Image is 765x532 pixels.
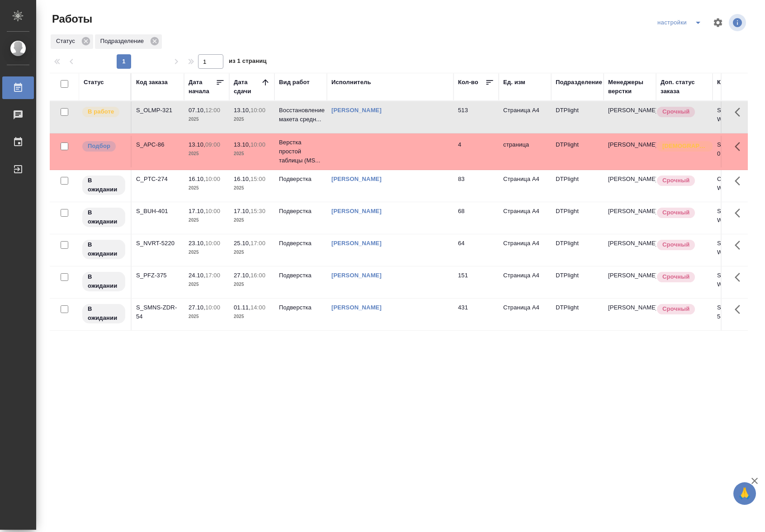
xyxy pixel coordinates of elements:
[234,141,250,148] p: 13.10,
[189,141,205,148] p: 13.10,
[205,107,220,114] p: 12:00
[136,175,179,184] div: C_PTC-274
[189,149,225,158] p: 2025
[662,272,689,281] p: Срочный
[713,234,765,266] td: S_NVRT-5220-WK-013
[279,175,322,184] p: Подверстка
[331,304,382,311] a: [PERSON_NAME]
[88,240,120,258] p: В ожидании
[453,299,499,330] td: 431
[250,240,265,247] p: 17:00
[189,78,216,96] div: Дата начала
[88,208,120,226] p: В ожидании
[189,280,225,289] p: 2025
[81,271,126,292] div: Исполнитель назначен, приступать к работе пока рано
[662,304,689,313] p: Срочный
[100,37,147,46] p: Подразделение
[608,106,652,115] p: [PERSON_NAME]
[453,136,499,167] td: 4
[279,138,322,165] p: Верстка простой таблицы (MS...
[88,176,120,194] p: В ожидании
[234,115,270,124] p: 2025
[229,56,267,69] span: из 1 страниц
[88,304,120,323] p: В ожидании
[713,101,765,133] td: S_OLMP-321-WK-011
[551,101,604,133] td: DTPlight
[250,208,265,214] p: 15:30
[551,299,604,330] td: DTPlight
[136,207,179,216] div: S_BUH-401
[729,14,748,31] span: Посмотреть информацию
[234,304,250,311] p: 01.11,
[453,170,499,202] td: 83
[50,12,92,26] span: Работы
[250,272,265,279] p: 16:00
[279,78,310,87] div: Вид работ
[234,272,250,279] p: 27.10,
[136,239,179,248] div: S_NVRT-5220
[234,248,270,257] p: 2025
[250,176,265,182] p: 15:00
[234,184,270,193] p: 2025
[189,115,225,124] p: 2025
[205,176,220,182] p: 10:00
[234,176,250,182] p: 16.10,
[189,216,225,225] p: 2025
[189,248,225,257] p: 2025
[81,207,126,228] div: Исполнитель назначен, приступать к работе пока рано
[205,208,220,214] p: 10:00
[136,271,179,280] div: S_PFZ-375
[189,240,205,247] p: 23.10,
[56,37,78,46] p: Статус
[733,482,756,505] button: 🙏
[234,312,270,321] p: 2025
[331,107,382,114] a: [PERSON_NAME]
[234,149,270,158] p: 2025
[608,140,652,149] p: [PERSON_NAME]
[608,207,652,216] p: [PERSON_NAME]
[713,170,765,202] td: C_PTC-274-WK-001
[205,141,220,148] p: 09:00
[88,107,114,116] p: В работе
[81,303,126,324] div: Исполнитель назначен, приступать к работе пока рано
[234,216,270,225] p: 2025
[189,184,225,193] p: 2025
[84,78,104,87] div: Статус
[458,78,478,87] div: Кол-во
[499,170,551,202] td: Страница А4
[95,34,162,49] div: Подразделение
[205,240,220,247] p: 10:00
[250,141,265,148] p: 10:00
[729,202,751,224] button: Здесь прячутся важные кнопки
[662,176,689,185] p: Срочный
[331,176,382,182] a: [PERSON_NAME]
[234,78,261,96] div: Дата сдачи
[136,140,179,149] div: S_APC-86
[713,266,765,298] td: S_PFZ-375-WK-007
[551,202,604,234] td: DTPlight
[608,271,652,280] p: [PERSON_NAME]
[189,272,205,279] p: 24.10,
[279,271,322,280] p: Подверстка
[81,239,126,260] div: Исполнитель назначен, приступать к работе пока рано
[189,304,205,311] p: 27.10,
[189,208,205,214] p: 17.10,
[331,272,382,279] a: [PERSON_NAME]
[250,304,265,311] p: 14:00
[661,78,708,96] div: Доп. статус заказа
[279,106,322,124] p: Восстановление макета средн...
[551,234,604,266] td: DTPlight
[551,266,604,298] td: DTPlight
[499,136,551,167] td: страница
[608,78,652,96] div: Менеджеры верстки
[331,78,371,87] div: Исполнитель
[189,107,205,114] p: 07.10,
[51,34,93,49] div: Статус
[453,202,499,234] td: 68
[551,136,604,167] td: DTPlight
[234,280,270,289] p: 2025
[499,202,551,234] td: Страница А4
[499,234,551,266] td: Страница А4
[189,312,225,321] p: 2025
[713,202,765,234] td: S_BUH-401-WK-008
